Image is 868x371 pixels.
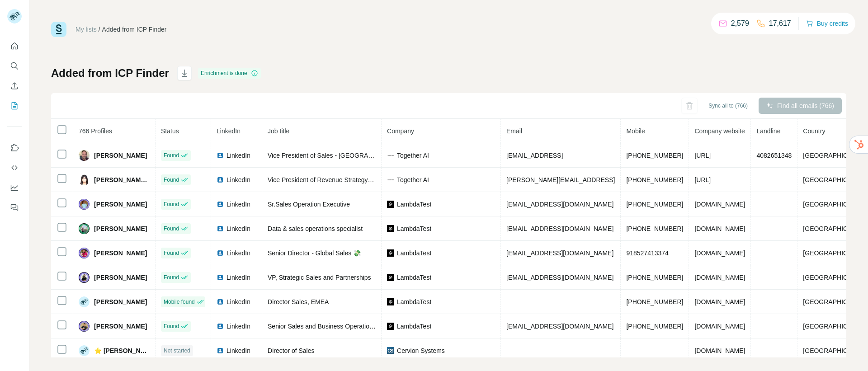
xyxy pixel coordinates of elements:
[94,249,147,258] span: [PERSON_NAME]
[164,249,179,257] span: Found
[164,273,179,282] span: Found
[79,272,90,283] img: Avatar
[694,152,711,159] span: [URL]
[387,274,394,281] img: company-logo
[226,346,250,355] span: LinkedIn
[626,152,683,159] span: [PHONE_NUMBER]
[268,298,329,305] span: Director Sales, EMEA
[694,347,745,354] span: [DOMAIN_NAME]
[731,18,749,29] p: 2,579
[397,175,429,184] span: Together AI
[217,274,224,281] img: LinkedIn logo
[164,347,190,355] span: Not started
[626,249,668,257] span: 918527413374
[217,298,224,305] img: LinkedIn logo
[198,68,261,79] div: Enrichment is done
[397,200,431,209] span: LambdaTest
[268,347,314,354] span: Director of Sales
[694,127,745,135] span: Company website
[164,225,179,233] span: Found
[694,176,711,183] span: [URL]
[217,323,224,330] img: LinkedIn logo
[164,151,179,160] span: Found
[268,127,289,135] span: Job title
[226,200,250,209] span: LinkedIn
[226,175,250,184] span: LinkedIn
[51,22,66,37] img: Surfe Logo
[803,127,825,135] span: Country
[94,297,147,306] span: [PERSON_NAME]
[268,249,361,257] span: Senior Director - Global Sales 💸
[506,249,613,257] span: [EMAIL_ADDRESS][DOMAIN_NAME]
[268,201,350,208] span: Sr.Sales Operation Executive
[75,26,97,33] a: My lists
[7,78,22,94] button: Enrich CSV
[506,274,613,281] span: [EMAIL_ADDRESS][DOMAIN_NAME]
[387,249,394,257] img: company-logo
[694,323,745,330] span: [DOMAIN_NAME]
[7,98,22,114] button: My lists
[268,176,484,183] span: Vice President of Revenue Strategy & Operations Sales Development Pricing
[268,274,371,281] span: VP, Strategic Sales and Partnerships
[397,346,445,355] span: Cervion Systems
[387,298,394,305] img: company-logo
[397,224,431,233] span: LambdaTest
[626,274,683,281] span: [PHONE_NUMBER]
[708,102,748,110] span: Sync all to (766)
[79,174,90,185] img: Avatar
[397,151,429,160] span: Together AI
[397,249,431,258] span: LambdaTest
[387,225,394,232] img: company-logo
[79,127,112,135] span: 766 Profiles
[397,322,431,331] span: LambdaTest
[506,225,613,232] span: [EMAIL_ADDRESS][DOMAIN_NAME]
[226,224,250,233] span: LinkedIn
[387,152,394,159] img: company-logo
[94,224,147,233] span: [PERSON_NAME]
[7,199,22,216] button: Feedback
[506,176,615,183] span: [PERSON_NAME][EMAIL_ADDRESS]
[387,176,394,183] img: company-logo
[702,99,754,113] button: Sync all to (766)
[387,127,414,135] span: Company
[226,297,250,306] span: LinkedIn
[694,225,745,232] span: [DOMAIN_NAME]
[164,200,179,208] span: Found
[226,273,250,282] span: LinkedIn
[397,297,431,306] span: LambdaTest
[164,322,179,330] span: Found
[387,323,394,330] img: company-logo
[506,152,563,159] span: [EMAIL_ADDRESS]
[626,225,683,232] span: [PHONE_NUMBER]
[217,347,224,354] img: LinkedIn logo
[694,298,745,305] span: [DOMAIN_NAME]
[756,152,792,159] span: 4082651348
[51,66,169,80] h1: Added from ICP Finder
[7,58,22,74] button: Search
[226,322,250,331] span: LinkedIn
[79,345,90,356] img: Avatar
[694,249,745,257] span: [DOMAIN_NAME]
[79,199,90,210] img: Avatar
[756,127,780,135] span: Landline
[164,176,179,184] span: Found
[7,38,22,54] button: Quick start
[806,17,848,30] button: Buy credits
[226,151,250,160] span: LinkedIn
[99,25,100,34] li: /
[79,321,90,332] img: Avatar
[387,201,394,208] img: company-logo
[217,201,224,208] img: LinkedIn logo
[7,160,22,176] button: Use Surfe API
[626,127,645,135] span: Mobile
[397,273,431,282] span: LambdaTest
[7,179,22,196] button: Dashboard
[217,176,224,183] img: LinkedIn logo
[161,127,179,135] span: Status
[694,274,745,281] span: [DOMAIN_NAME]
[94,273,147,282] span: [PERSON_NAME]
[94,322,147,331] span: [PERSON_NAME]
[7,140,22,156] button: Use Surfe on LinkedIn
[217,249,224,257] img: LinkedIn logo
[626,298,683,305] span: [PHONE_NUMBER]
